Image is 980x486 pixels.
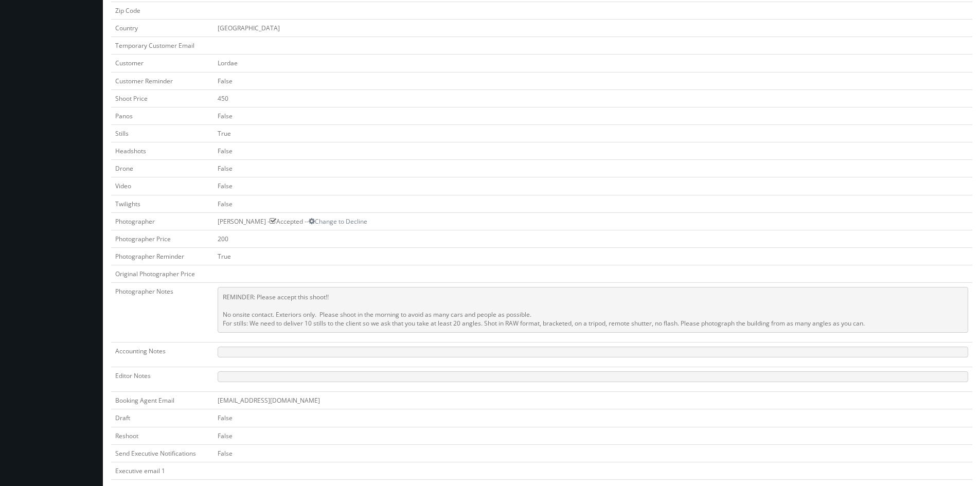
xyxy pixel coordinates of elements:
[213,392,972,409] td: [EMAIL_ADDRESS][DOMAIN_NAME]
[111,177,213,195] td: Video
[111,230,213,247] td: Photographer Price
[111,367,213,392] td: Editor Notes
[111,283,213,343] td: Photographer Notes
[111,55,213,72] td: Customer
[213,20,972,37] td: [GEOGRAPHIC_DATA]
[213,195,972,212] td: False
[111,409,213,427] td: Draft
[309,217,367,226] a: Change to Decline
[213,160,972,177] td: False
[111,343,213,367] td: Accounting Notes
[213,212,972,230] td: [PERSON_NAME] - Accepted --
[213,124,972,142] td: True
[111,444,213,462] td: Send Executive Notifications
[111,462,213,479] td: Executive email 1
[111,37,213,55] td: Temporary Customer Email
[213,247,972,265] td: True
[213,55,972,72] td: Lordae
[213,230,972,247] td: 200
[111,142,213,160] td: Headshots
[111,392,213,409] td: Booking Agent Email
[213,177,972,195] td: False
[111,89,213,107] td: Shoot Price
[111,160,213,177] td: Drone
[111,212,213,230] td: Photographer
[111,265,213,283] td: Original Photographer Price
[213,72,972,89] td: False
[111,195,213,212] td: Twilights
[111,427,213,444] td: Reshoot
[111,247,213,265] td: Photographer Reminder
[111,2,213,19] td: Zip Code
[213,427,972,444] td: False
[111,124,213,142] td: Stills
[111,107,213,124] td: Panos
[213,107,972,124] td: False
[111,20,213,37] td: Country
[213,409,972,427] td: False
[213,89,972,107] td: 450
[213,444,972,462] td: False
[213,142,972,160] td: False
[111,72,213,89] td: Customer Reminder
[218,287,968,333] pre: REMINDER: Please accept this shoot!! No onsite contact. Exteriors only. Please shoot in the morni...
